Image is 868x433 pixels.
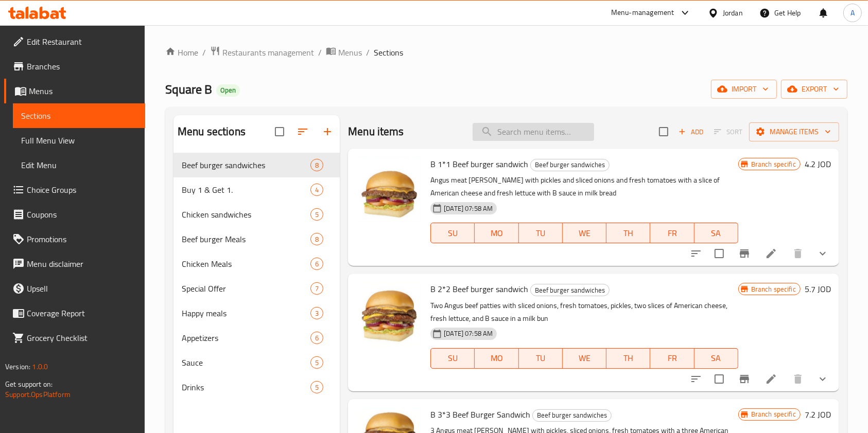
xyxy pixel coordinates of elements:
p: Two Angus beef patties with sliced ​​onions, fresh tomatoes, pickles, two slices of American chee... [430,299,738,325]
a: Edit Menu [13,153,145,177]
button: import [711,80,777,99]
button: Add [674,124,707,140]
button: Branch-specific-item [732,367,757,391]
span: MO [479,351,514,366]
button: MO [475,223,518,243]
span: Add [677,126,705,138]
li: / [202,46,206,59]
a: Edit menu item [765,247,777,260]
div: items [310,208,323,221]
div: Beef burger sandwiches8 [173,153,340,177]
div: Beef burger sandwiches [532,409,612,422]
div: Special Offer [182,282,310,295]
a: Grocery Checklist [4,326,145,350]
span: 8 [311,160,323,170]
div: items [310,282,323,295]
div: Menu-management [611,7,674,19]
div: Happy meals [182,307,310,319]
span: Version: [5,360,30,373]
span: Sauce [182,356,310,369]
svg: Show Choices [817,373,829,385]
div: items [310,159,323,171]
button: delete [786,241,810,266]
a: Support.OpsPlatform [5,388,71,401]
button: TH [606,348,650,369]
div: Appetizers [182,332,310,344]
p: Angus meat [PERSON_NAME] with pickles and sliced onions and fresh tomatoes with a slice of Americ... [430,174,738,200]
svg: Show Choices [817,247,829,260]
div: items [310,184,323,196]
a: Branches [4,54,145,79]
button: export [781,80,847,99]
span: WE [567,226,602,241]
span: Drinks [182,381,310,393]
span: Full Menu View [21,134,137,147]
span: 7 [311,284,323,294]
a: Sections [13,103,145,128]
span: 5 [311,383,323,392]
span: FR [654,351,690,366]
span: [DATE] 07:58 AM [440,329,497,338]
li: / [318,46,322,59]
div: Sauce5 [173,350,340,375]
div: Beef burger Meals8 [173,227,340,251]
span: A [850,7,855,19]
span: Branches [27,60,137,73]
button: SA [695,223,738,243]
div: Open [216,84,240,97]
span: Beef burger Meals [182,233,310,245]
span: Coupons [27,208,137,221]
span: Coverage Report [27,307,137,319]
span: 3 [311,309,323,318]
span: Menus [338,46,362,59]
span: Choice Groups [27,184,137,196]
span: SU [435,226,471,241]
button: TH [606,223,650,243]
span: Select to update [708,243,730,264]
span: Select section [653,121,674,142]
span: Beef burger sandwiches [182,159,310,171]
span: 5 [311,358,323,368]
span: Menus [29,85,137,97]
div: Chicken Meals [182,258,310,270]
button: TU [519,223,563,243]
div: Appetizers6 [173,326,340,350]
div: Buy 1 & Get 1.4 [173,177,340,202]
button: TU [519,348,563,369]
span: 6 [311,333,323,343]
span: 6 [311,259,323,269]
h6: 7.2 JOD [805,407,831,422]
img: B 2*2 Beef burger sandwich [356,282,422,348]
button: Manage items [749,122,839,141]
button: FR [650,223,694,243]
span: SA [699,226,734,241]
span: Sections [374,46,403,59]
span: [DATE] 07:58 AM [440,204,497,213]
div: Special Offer7 [173,276,340,301]
div: items [310,381,323,393]
span: Beef burger sandwiches [533,409,611,421]
a: Menus [4,79,145,103]
button: sort-choices [684,367,708,391]
div: Jordan [723,7,743,19]
span: 8 [311,234,323,244]
div: Beef burger sandwiches [530,284,610,296]
h2: Menu sections [178,124,246,139]
span: Branch specific [747,284,800,294]
a: Promotions [4,227,145,251]
button: MO [475,348,518,369]
div: Chicken sandwiches5 [173,202,340,227]
input: search [473,123,594,141]
button: SA [695,348,738,369]
span: Beef burger sandwiches [531,159,609,171]
a: Coverage Report [4,301,145,326]
span: Add item [674,124,707,140]
nav: Menu sections [173,149,340,404]
span: TU [523,351,559,366]
button: sort-choices [684,241,708,266]
a: Coupons [4,202,145,227]
button: WE [563,223,606,243]
span: B 1*1 Beef burger sandwich [430,156,528,172]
